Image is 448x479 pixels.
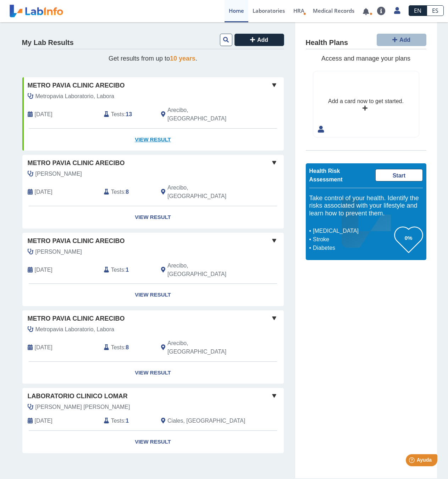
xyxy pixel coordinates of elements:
a: Start [375,169,422,181]
span: Metropavia Laboratorio, Labora [35,92,115,101]
h3: 0% [394,233,423,242]
span: Arecibo, PR [167,339,246,356]
h4: Health Plans [306,39,348,47]
a: View Result [22,284,284,306]
span: Get results from up to . [109,55,197,62]
span: HRA [293,7,304,14]
span: 2024-06-21 [35,266,52,274]
div: : [99,261,156,278]
a: View Result [22,362,284,384]
a: View Result [22,431,284,453]
span: 2025-08-07 [35,110,52,119]
h5: Take control of your health. Identify the risks associated with your lifestyle and learn how to p... [309,195,423,218]
span: Hernandez, Maria [35,170,82,178]
span: Laboratorio Clinico Lomar [28,391,128,401]
button: Add [377,34,426,46]
a: View Result [22,129,284,151]
span: Metro Pavia Clinic Arecibo [28,314,125,323]
li: Stroke [311,235,394,244]
span: 2022-06-23 [35,417,52,425]
span: Health Risk Assessment [309,168,343,182]
b: 1 [126,267,129,273]
a: EN [409,5,427,16]
span: Metro Pavia Clinic Arecibo [28,236,125,246]
span: Delgado Seijo, Hector [35,403,130,411]
span: Hernandez, Maria [35,248,82,256]
span: 10 years [170,55,195,62]
span: Tests [111,110,124,119]
span: Access and manage your plans [321,55,410,62]
span: Arecibo, PR [167,106,246,123]
span: Add [257,37,268,43]
span: Start [393,173,405,179]
span: Tests [111,266,124,274]
b: 13 [126,111,132,117]
span: 2025-04-04 [35,188,52,196]
span: Tests [111,417,124,425]
div: : [99,339,156,356]
li: [MEDICAL_DATA] [311,227,394,235]
span: Add [399,37,410,43]
h4: My Lab Results [22,39,74,47]
span: Tests [111,188,124,196]
b: 8 [126,189,129,195]
span: Metro Pavia Clinic Arecibo [28,81,125,90]
div: Add a card now to get started. [328,97,404,106]
a: ES [427,5,444,16]
b: 8 [126,344,129,350]
button: Add [234,34,284,46]
div: : [99,417,156,425]
span: Ciales, PR [167,417,245,425]
div: : [99,184,156,201]
span: Arecibo, PR [167,184,246,201]
div: : [99,106,156,123]
iframe: Help widget launcher [385,451,440,471]
span: 2024-03-12 [35,343,52,352]
li: Diabetes [311,244,394,252]
span: Arecibo, PR [167,261,246,278]
a: View Result [22,206,284,229]
span: Metropavia Laboratorio, Labora [35,325,115,334]
span: Tests [111,343,124,352]
b: 1 [126,418,129,424]
span: Metro Pavia Clinic Arecibo [28,158,125,168]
